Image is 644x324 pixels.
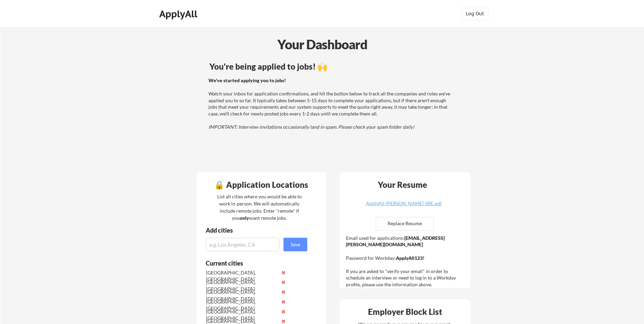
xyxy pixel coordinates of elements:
[346,235,445,248] strong: [EMAIL_ADDRESS][PERSON_NAME][DOMAIN_NAME]
[461,7,489,20] button: Log Out
[396,255,424,261] strong: ApplyAll123!
[206,238,280,251] input: e.g. Los Angeles, CA
[364,201,444,206] div: ApplyAll-[PERSON_NAME]-SRE.pdf
[240,215,249,221] strong: only
[1,35,644,54] div: Your Dashboard
[206,260,300,266] div: Current cities
[206,227,309,233] div: Add cities
[206,289,278,302] div: [GEOGRAPHIC_DATA], [GEOGRAPHIC_DATA]
[198,181,325,189] div: 🔒 Application Locations
[369,181,436,189] div: Your Resume
[206,308,278,322] div: [GEOGRAPHIC_DATA], [GEOGRAPHIC_DATA]
[208,124,415,130] em: IMPORTANT: Interview invitations occasionally land in spam. Please check your spam folder daily!
[208,77,453,130] div: Watch your inbox for application confirmations, and hit the button below to track all the compani...
[364,201,444,212] a: ApplyAll-[PERSON_NAME]-SRE.pdf
[346,235,466,288] div: Email used for applications: Password for Workday: If you are asked to "verify your email" in ord...
[206,279,278,292] div: [GEOGRAPHIC_DATA], [GEOGRAPHIC_DATA]
[208,77,286,83] strong: We've started applying you to jobs!
[213,193,306,221] div: List all cities where you would be able to work in-person. We will automatically include remote j...
[283,238,307,251] button: Save
[342,308,468,316] div: Employer Block List
[159,8,199,20] div: ApplyAll
[206,269,278,283] div: [GEOGRAPHIC_DATA], [GEOGRAPHIC_DATA]
[206,299,278,312] div: [GEOGRAPHIC_DATA], [GEOGRAPHIC_DATA]
[209,62,454,71] div: You're being applied to jobs! 🙌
